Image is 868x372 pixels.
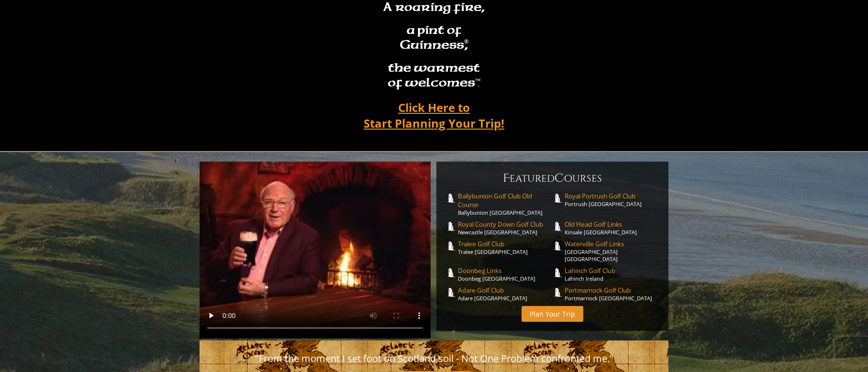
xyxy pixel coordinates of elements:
span: Ballybunion Golf Club Old Course [458,192,553,209]
a: Adare Golf ClubAdare [GEOGRAPHIC_DATA] [458,286,553,302]
span: F [503,171,510,186]
h6: eatured ourses [446,171,659,186]
a: Click Here toStart Planning Your Trip! [354,96,514,134]
a: Doonbeg LinksDoonbeg [GEOGRAPHIC_DATA] [458,266,553,282]
a: Ballybunion Golf Club Old CourseBallybunion [GEOGRAPHIC_DATA] [458,192,553,216]
a: Plan Your Trip [522,306,583,322]
span: Portmarnock Golf Club [565,286,659,295]
span: C [555,171,564,186]
span: Tralee Golf Club [458,240,553,248]
a: Old Head Golf LinksKinsale [GEOGRAPHIC_DATA] [565,220,659,236]
span: Doonbeg Links [458,266,553,275]
span: Royal Portrush Golf Club [565,192,659,200]
span: Old Head Golf Links [565,220,659,229]
p: "From the moment I set foot on Scotland soil - Not One Problem confronted me." [209,350,659,367]
a: Royal County Down Golf ClubNewcastle [GEOGRAPHIC_DATA] [458,220,553,236]
span: Waterville Golf Links [565,240,659,248]
span: Lahinch Golf Club [565,266,659,275]
span: Royal County Down Golf Club [458,220,553,229]
a: Royal Portrush Golf ClubPortrush [GEOGRAPHIC_DATA] [565,192,659,208]
a: Lahinch Golf ClubLahinch Ireland [565,266,659,282]
a: Tralee Golf ClubTralee [GEOGRAPHIC_DATA] [458,240,553,255]
span: Adare Golf Club [458,286,553,295]
a: Waterville Golf Links[GEOGRAPHIC_DATA] [GEOGRAPHIC_DATA] [565,240,659,263]
a: Portmarnock Golf ClubPortmarnock [GEOGRAPHIC_DATA] [565,286,659,302]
